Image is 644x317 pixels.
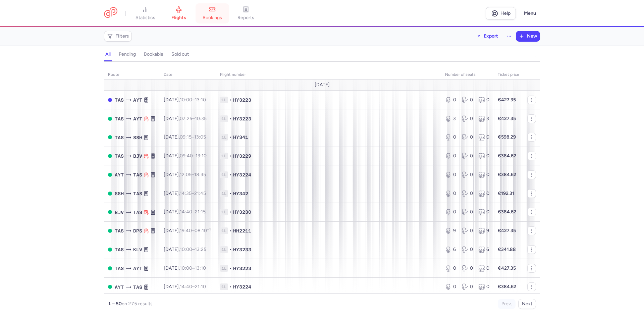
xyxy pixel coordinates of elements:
button: Next [518,299,536,309]
time: 10:00 [180,97,192,103]
span: New [527,34,537,39]
span: SSH [115,190,124,197]
time: 21:45 [194,191,206,196]
th: number of seats [441,70,494,80]
div: 0 [445,209,457,215]
span: [DATE], [164,116,207,121]
span: 1L [220,115,228,122]
div: 0 [445,134,457,141]
strong: €427.35 [498,228,516,233]
time: 14:40 [180,209,192,215]
span: • [229,134,232,141]
span: – [180,265,206,271]
span: – [180,97,206,103]
span: KLV [133,246,142,253]
a: Help [486,7,516,20]
div: 0 [462,209,473,215]
span: Help [500,11,511,16]
div: 0 [462,227,473,234]
span: TAS [133,190,142,197]
span: • [229,171,232,178]
span: HY3223 [233,97,251,103]
strong: €427.35 [498,116,516,121]
span: • [229,265,232,272]
span: SSH [133,134,142,141]
span: HY341 [233,134,248,141]
span: • [229,246,232,253]
span: 1L [220,97,228,103]
div: 0 [478,283,490,290]
h4: bookable [144,51,163,57]
strong: €427.35 [498,97,516,103]
div: 0 [445,97,457,103]
a: flights [162,6,196,21]
span: [DATE], [164,228,211,233]
span: HY3229 [233,153,251,159]
span: – [180,116,207,121]
span: AYT [115,283,124,291]
span: TAS [115,134,124,141]
div: 0 [462,97,473,103]
span: 1L [220,153,228,159]
time: 09:15 [180,134,192,140]
div: 0 [478,171,490,178]
span: [DATE], [164,209,206,215]
span: Export [484,34,498,39]
span: • [229,97,232,103]
strong: €384.62 [498,284,516,289]
span: • [229,190,232,197]
span: • [229,283,232,290]
div: 0 [445,265,457,272]
span: TAS [133,171,142,178]
th: Ticket price [494,70,523,80]
time: 14:40 [180,284,192,289]
span: [DATE], [164,97,206,103]
span: HH2211 [233,227,251,234]
span: 1L [220,283,228,290]
time: 21:10 [195,284,206,289]
div: 0 [462,171,473,178]
div: 0 [445,283,457,290]
div: 0 [478,209,490,215]
strong: 1 – 50 [108,301,122,307]
span: 1L [220,227,228,234]
th: date [160,70,216,80]
time: 13:10 [195,265,206,271]
span: HY3223 [233,265,251,272]
time: 13:05 [194,134,206,140]
span: BJV [115,209,124,216]
div: 0 [445,190,457,197]
button: Prev. [498,299,516,309]
div: 0 [462,134,473,141]
time: 19:40 [180,228,192,233]
th: Flight number [216,70,441,80]
span: [DATE], [164,134,206,140]
span: [DATE], [164,172,206,177]
span: AYT [115,171,124,178]
span: HY3230 [233,209,251,215]
time: 08:10 [195,228,211,233]
span: flights [171,15,186,21]
span: – [180,172,206,177]
span: 1L [220,134,228,141]
time: 14:35 [180,191,192,196]
span: AYT [133,96,142,104]
a: CitizenPlane red outlined logo [104,7,117,19]
span: TAS [115,152,124,160]
span: Filters [115,34,129,39]
span: HY3224 [233,171,251,178]
span: HY3223 [233,115,251,122]
div: 0 [445,171,457,178]
h4: pending [119,51,136,57]
time: 10:00 [180,265,192,271]
div: 0 [478,97,490,103]
time: 10:35 [195,116,207,121]
strong: €341.88 [498,247,516,252]
a: statistics [128,6,162,21]
span: HY3224 [233,283,251,290]
time: 13:10 [195,97,206,103]
span: [DATE], [164,191,206,196]
span: – [180,228,211,233]
span: statistics [136,15,155,21]
button: Export [472,31,502,42]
